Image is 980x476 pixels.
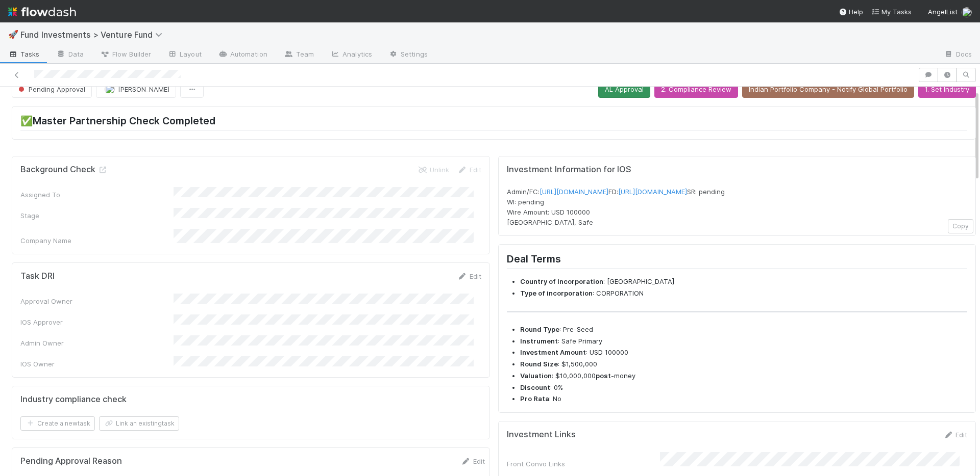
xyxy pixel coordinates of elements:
a: Team [276,47,322,63]
li: : $1,500,000 [520,359,968,369]
a: [URL][DOMAIN_NAME] [618,188,687,196]
button: 2. Compliance Review [654,81,738,98]
strong: Round Size [520,360,558,368]
div: IOS Approver [20,317,174,327]
div: Company Name [20,235,174,246]
a: Edit [457,272,481,280]
button: Create a newtask [20,416,95,431]
strong: Valuation [520,372,552,380]
strong: Instrument [520,337,558,345]
span: 🚀 [8,30,18,39]
span: Pending Approval [16,85,85,93]
div: Assigned To [20,190,174,200]
span: Flow Builder [100,49,151,59]
strong: Round Type [520,325,559,333]
div: Help [839,7,863,17]
a: Edit [457,166,481,174]
button: Indian Portfolio Company - Notify Global Portfolio [742,81,914,98]
li: : [GEOGRAPHIC_DATA] [520,277,968,287]
div: Front Convo Links [507,459,660,469]
span: My Tasks [871,8,912,16]
h5: Investment Links [507,430,576,440]
h5: Task DRI [20,271,55,281]
h5: Background Check [20,165,108,175]
li: : Pre-Seed [520,325,968,335]
div: IOS Owner [20,359,174,369]
div: Admin Owner [20,338,174,348]
img: avatar_eed832e9-978b-43e4-b51e-96e46fa5184b.png [105,84,115,94]
li: : CORPORATION [520,288,968,299]
h5: Pending Approval Reason [20,456,122,466]
a: My Tasks [871,7,912,17]
span: [PERSON_NAME] [118,85,169,93]
button: 1. Set Industry [918,81,976,98]
a: Analytics [322,47,380,63]
img: avatar_ddac2f35-6c49-494a-9355-db49d32eca49.png [962,7,972,17]
strong: Investment Amount [520,348,586,356]
div: Stage [20,210,174,221]
button: Pending Approval [12,81,92,98]
a: Layout [159,47,210,63]
li: : $10,000,000 -money [520,371,968,381]
a: Automation [210,47,276,63]
a: Flow Builder [92,47,159,63]
a: [URL][DOMAIN_NAME] [540,188,608,196]
a: Edit [943,431,967,439]
li: : USD 100000 [520,348,968,358]
span: Tasks [8,49,40,59]
h2: ✅Master Partnership Check Completed [20,115,967,130]
h5: Investment Information for IOS [507,165,968,175]
li: : No [520,394,968,404]
strong: post [596,372,611,380]
a: Docs [936,47,980,63]
a: Edit [461,457,485,465]
span: Fund Investments > Venture Fund [20,30,167,40]
div: Approval Owner [20,296,174,306]
li: : 0% [520,383,968,393]
strong: Pro Rata [520,394,549,403]
button: Copy [948,219,973,233]
button: AL Approval [598,81,650,98]
a: Data [48,47,92,63]
span: Admin/FC: FD: SR: pending WI: pending Wire Amount: USD 100000 [GEOGRAPHIC_DATA], Safe [507,188,725,226]
a: Settings [380,47,436,63]
h5: Industry compliance check [20,394,127,405]
img: logo-inverted-e16ddd16eac7371096b0.svg [8,3,76,20]
strong: Type of incorporation [520,289,593,297]
span: AngelList [928,8,958,16]
button: [PERSON_NAME] [96,81,176,98]
strong: Country of Incorporation [520,277,603,285]
h2: Deal Terms [507,253,968,269]
li: : Safe Primary [520,336,968,347]
a: Unlink [418,166,449,174]
button: Link an existingtask [99,416,179,431]
strong: Discount [520,383,550,391]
